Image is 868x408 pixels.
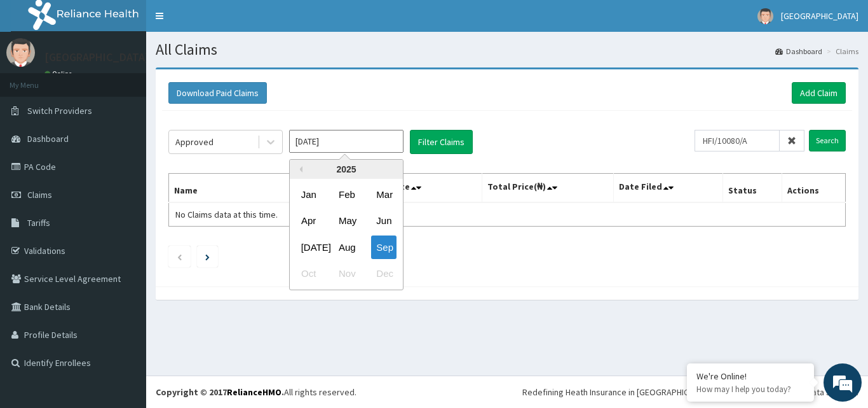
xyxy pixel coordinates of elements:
span: Tariffs [27,217,50,229]
input: Search [809,130,846,151]
div: We're Online! [696,370,804,382]
a: Dashboard [775,46,822,57]
th: Actions [782,174,845,203]
li: Claims [824,46,858,57]
input: Search by HMO ID [695,130,780,151]
th: Status [723,174,782,203]
div: Choose February 2025 [334,183,359,206]
div: Choose July 2025 [296,236,322,259]
a: Online [44,69,75,78]
div: Choose September 2025 [371,236,397,259]
div: Choose May 2025 [334,209,359,233]
h1: All Claims [156,41,858,58]
span: Claims [27,189,52,200]
p: How may I help you today? [696,384,804,395]
img: User Image [757,8,773,24]
a: RelianceHMO [227,386,281,398]
button: Download Paid Claims [168,82,267,104]
div: Redefining Heath Insurance in [GEOGRAPHIC_DATA] using Telemedicine and Data Science! [522,386,858,398]
a: Next page [205,251,210,262]
div: Choose August 2025 [334,236,359,259]
a: Add Claim [792,82,846,104]
span: No Claims data at this time. [175,209,278,220]
img: d_794563401_company_1708531726252_794563401 [24,64,51,95]
div: 2025 [290,160,403,179]
div: month 2025-09 [290,181,403,287]
th: Name [169,174,339,203]
img: User Image [6,38,35,67]
th: Total Price(₦) [482,174,614,203]
strong: Copyright © 2017 . [156,386,284,398]
div: Chat with us now [66,71,214,88]
span: [GEOGRAPHIC_DATA] [781,10,858,22]
span: We're online! [74,123,175,251]
span: Switch Providers [27,105,92,116]
a: Previous page [177,251,182,262]
button: Filter Claims [410,130,473,154]
div: Approved [175,136,214,148]
footer: All rights reserved. [146,376,868,408]
div: Minimize live chat window [208,6,239,37]
span: Dashboard [27,133,69,144]
div: Choose March 2025 [371,183,397,206]
div: Choose April 2025 [296,209,322,233]
input: Select Month and Year [289,130,403,153]
th: Date Filed [614,174,723,203]
button: Previous Year [296,166,302,172]
textarea: Type your message and hit 'Enter' [6,272,242,317]
div: Choose January 2025 [296,183,322,206]
div: Choose June 2025 [371,209,397,233]
p: [GEOGRAPHIC_DATA] [44,52,149,63]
